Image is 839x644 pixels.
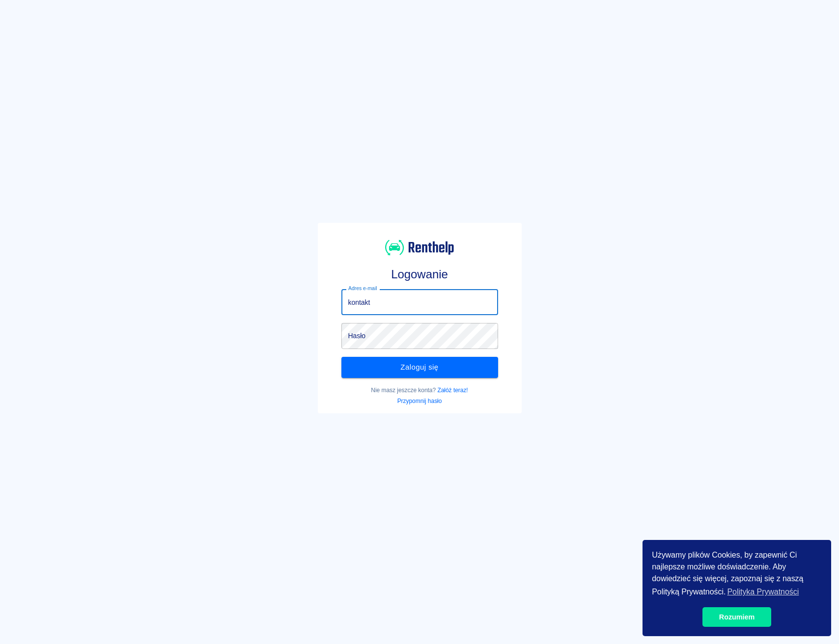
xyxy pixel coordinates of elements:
button: Zaloguj się [341,357,498,377]
div: cookieconsent [643,540,831,636]
a: learn more about cookies [726,585,800,599]
a: Załóż teraz! [437,387,468,394]
h3: Logowanie [341,268,498,281]
p: Nie masz jeszcze konta? [341,386,498,395]
a: Przypomnij hasło [397,398,442,404]
img: Renthelp logo [385,239,454,257]
span: Używamy plików Cookies, by zapewnić Ci najlepsze możliwe doświadczenie. Aby dowiedzieć się więcej... [652,549,822,599]
a: dismiss cookie message [702,607,771,627]
label: Adres e-mail [348,285,377,292]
